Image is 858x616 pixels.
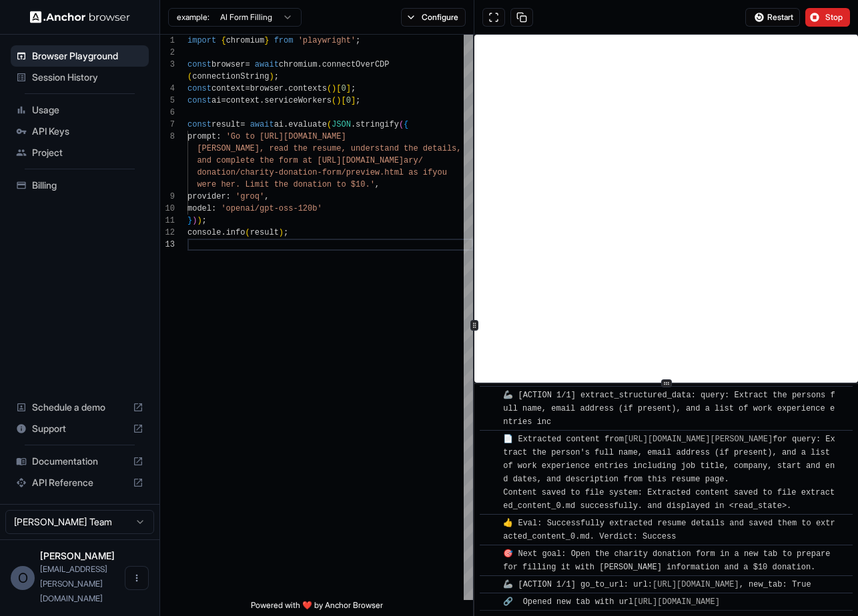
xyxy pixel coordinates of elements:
span: ( [327,84,332,93]
div: Session History [11,67,149,88]
span: browser [211,60,245,69]
span: API Reference [32,476,127,489]
span: ary/ [404,156,423,165]
div: Schedule a demo [11,397,149,418]
span: omri@gable.to [40,564,107,603]
span: [PERSON_NAME], read the resume, understand the detai [197,144,446,153]
div: Project [11,142,149,163]
div: Support [11,418,149,439]
div: 3 [160,59,175,71]
span: : [211,204,216,213]
span: were her. Limit the donation to $10.' [197,180,374,189]
span: const [187,60,211,69]
span: provider [187,192,226,201]
span: donation/charity-donation-form/preview.html as if [197,168,432,177]
span: API Keys [32,125,143,138]
span: ( [245,228,250,237]
span: result [211,120,240,129]
span: connectionString [192,72,269,81]
span: { [221,36,226,45]
div: 2 [160,47,175,59]
div: API Reference [11,472,149,493]
span: } [264,36,269,45]
span: . [317,60,322,69]
span: context [226,96,260,105]
button: Copy session ID [510,8,533,27]
button: Open in full screen [482,8,505,27]
div: 6 [160,107,175,119]
span: Documentation [32,455,127,468]
span: ( [332,96,336,105]
span: : [226,192,231,201]
span: console [187,228,221,237]
span: ] [346,84,351,93]
span: Schedule a demo [32,401,127,414]
span: ; [284,228,288,237]
span: browser [250,84,284,93]
span: . [351,120,356,129]
span: chromium [279,60,318,69]
button: Restart [745,8,800,27]
a: [URL][DOMAIN_NAME] [653,580,739,589]
span: 0 [346,96,351,105]
span: 🎯 Next goal: Open the charity donation form in a new tab to prepare for filling it with [PERSON_N... [503,549,835,572]
span: ] [351,96,356,105]
span: stringify [356,120,399,129]
span: ai [274,120,284,129]
span: : [216,132,221,141]
span: ( [399,120,404,129]
span: serviceWorkers [264,96,332,105]
div: O [11,566,35,590]
span: Session History [32,71,143,84]
a: [URL][DOMAIN_NAME][PERSON_NAME] [624,435,773,444]
span: 'openai/gpt-oss-120b' [221,204,322,213]
span: ​ [486,547,493,561]
span: 'groq' [236,192,264,201]
span: . [284,84,288,93]
button: Open menu [125,566,149,590]
span: ​ [486,517,493,530]
div: 13 [160,239,175,251]
span: ( [187,72,192,81]
button: Configure [401,8,466,27]
span: 'Go to [URL][DOMAIN_NAME] [226,132,346,141]
span: 🦾 [ACTION 1/1] extract_structured_data: query: Extract the persons full name, email address (if p... [503,391,835,427]
span: Project [32,146,143,159]
span: ( [327,120,332,129]
span: await [250,120,274,129]
span: . [260,96,264,105]
span: ; [356,36,360,45]
span: = [245,60,250,69]
span: ; [356,96,360,105]
span: . [284,120,288,129]
div: Usage [11,99,149,121]
span: from [274,36,294,45]
div: 1 [160,35,175,47]
div: 8 [160,131,175,143]
span: ​ [486,433,493,446]
span: evaluate [288,120,327,129]
span: [ [336,84,341,93]
span: 'playwright' [298,36,356,45]
span: chromium [226,36,265,45]
span: ​ [486,595,493,609]
div: 5 [160,95,175,107]
div: 10 [160,203,175,215]
span: model [187,204,211,213]
div: 12 [160,227,175,239]
div: Billing [11,175,149,196]
span: connectOverCDP [322,60,390,69]
span: Stop [825,12,844,23]
span: Powered with ❤️ by Anchor Browser [251,600,383,616]
img: Anchor Logo [30,11,130,23]
span: . [221,228,226,237]
span: info [226,228,246,237]
span: example: [177,12,209,23]
span: await [255,60,279,69]
div: 4 [160,83,175,95]
span: const [187,84,211,93]
span: ) [279,228,284,237]
span: = [240,120,245,129]
span: you [432,168,447,177]
span: Browser Playground [32,49,143,63]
